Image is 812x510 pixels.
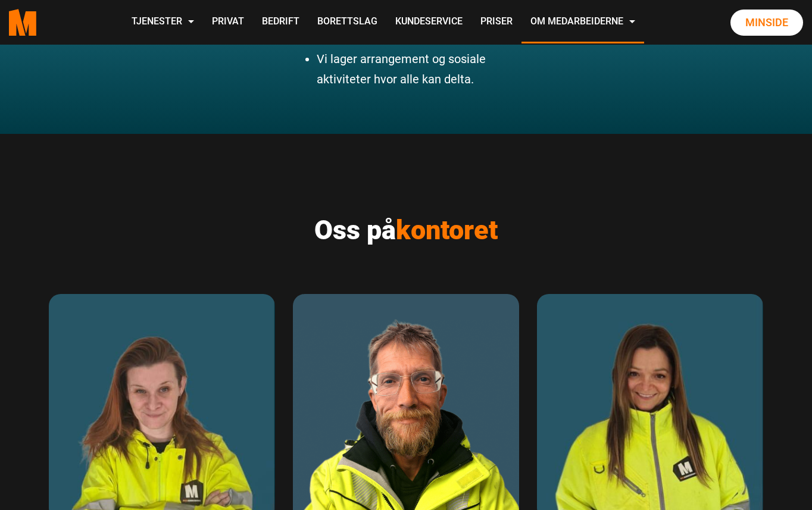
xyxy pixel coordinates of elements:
a: Tjenester [123,1,203,43]
p: Vi lager arrangement og sosiale aktiviteter hvor alle kan delta. [317,49,519,89]
a: Priser [471,1,521,43]
a: Bedrift [253,1,308,43]
a: Kundeservice [386,1,471,43]
a: Privat [203,1,253,43]
h2: Oss på [49,214,763,246]
a: Borettslag [308,1,386,43]
a: Om Medarbeiderne [521,1,644,43]
a: Minside [730,10,803,36]
span: kontoret [396,214,498,246]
